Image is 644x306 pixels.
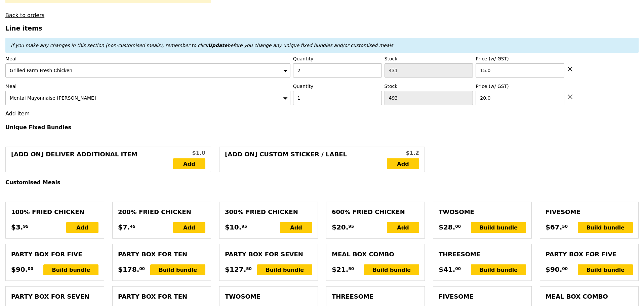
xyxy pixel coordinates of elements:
[23,224,29,229] span: 95
[546,264,562,274] span: $90.
[241,224,247,229] span: 95
[439,250,526,259] div: Threesome
[332,250,419,259] div: Meal Box Combo
[43,264,98,275] div: Build bundle
[578,222,633,233] div: Build bundle
[11,222,23,232] span: $3.
[225,264,246,274] span: $127.
[476,55,564,62] label: Price (w/ GST)
[364,264,419,275] div: Build bundle
[562,266,568,271] span: 00
[150,264,205,275] div: Build bundle
[546,292,633,301] div: Meal Box Combo
[11,43,393,48] em: If you make any changes in this section (non-customised meals), remember to click before you chan...
[387,158,419,169] a: Add
[471,264,526,275] div: Build bundle
[455,266,461,271] span: 00
[439,222,455,232] span: $28.
[387,222,419,233] div: Add
[10,95,96,101] span: Mentai Mayonnaise [PERSON_NAME]
[225,292,312,301] div: Twosome
[5,25,639,32] h3: Line items
[387,149,419,157] div: $1.2
[455,224,461,229] span: 00
[173,222,205,233] div: Add
[11,250,98,259] div: Party Box for Five
[293,83,382,90] label: Quantity
[66,222,98,233] div: Add
[280,222,312,233] div: Add
[546,222,562,232] span: $67.
[173,158,205,169] a: Add
[5,55,290,62] label: Meal
[11,207,98,217] div: 100% Fried Chicken
[225,207,312,217] div: 300% Fried Chicken
[118,264,139,274] span: $178.
[293,55,382,62] label: Quantity
[332,207,419,217] div: 600% Fried Chicken
[130,224,135,229] span: 45
[332,292,419,301] div: Threesome
[332,222,348,232] span: $20.
[173,149,205,157] div: $1.0
[225,250,312,259] div: Party Box for Seven
[118,222,130,232] span: $7.
[471,222,526,233] div: Build bundle
[246,266,252,271] span: 50
[139,266,145,271] span: 00
[439,207,526,217] div: Twosome
[5,110,30,117] a: Add item
[5,83,290,90] label: Meal
[118,207,205,217] div: 200% Fried Chicken
[28,266,33,271] span: 00
[578,264,633,275] div: Build bundle
[225,222,241,232] span: $10.
[385,83,473,90] label: Stock
[546,250,633,259] div: Party Box for Five
[11,264,28,274] span: $90.
[225,150,387,169] div: [Add on] Custom Sticker / Label
[118,292,205,301] div: Party Box for Ten
[348,266,354,271] span: 50
[476,83,564,90] label: Price (w/ GST)
[562,224,568,229] span: 50
[439,292,526,301] div: Fivesome
[385,55,473,62] label: Stock
[208,43,227,48] b: Update
[332,264,348,274] span: $21.
[11,150,173,169] div: [Add on] Deliver Additional Item
[118,250,205,259] div: Party Box for Ten
[5,124,639,131] h4: Unique Fixed Bundles
[11,292,98,301] div: Party Box for Seven
[257,264,312,275] div: Build bundle
[5,179,639,186] h4: Customised Meals
[439,264,455,274] span: $41.
[348,224,354,229] span: 95
[5,12,44,18] a: Back to orders
[10,68,72,73] span: Grilled Farm Fresh Chicken
[546,207,633,217] div: Fivesome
